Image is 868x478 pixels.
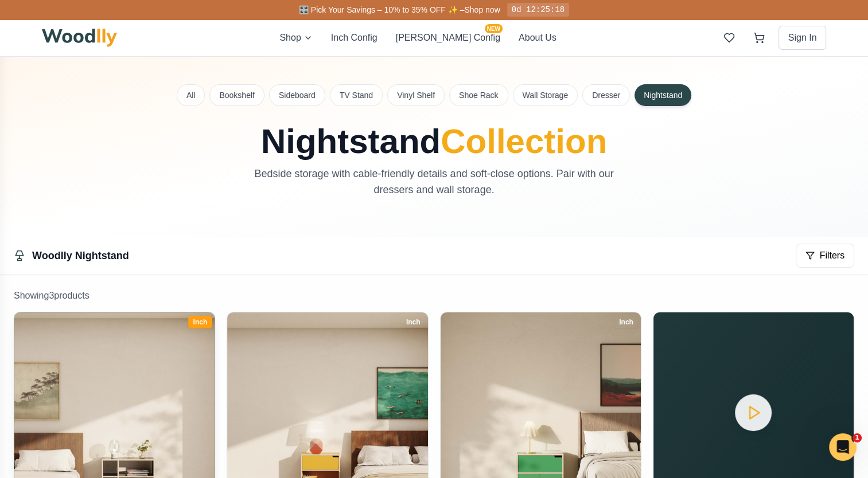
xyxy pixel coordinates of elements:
[519,31,556,45] button: About Us
[177,124,691,159] h1: Nightstand
[635,84,691,106] button: Nightstand
[32,250,129,261] a: Woodlly Nightstand
[269,84,325,106] button: Sideboard
[829,433,857,461] iframe: Intercom live chat
[387,84,445,106] button: Vinyl Shelf
[449,84,508,106] button: Shoe Rack
[614,316,639,328] div: Inch
[42,29,118,47] img: Woodlly
[299,5,464,14] span: 🎛️ Pick Your Savings – 10% to 35% OFF ✨ –
[819,249,844,262] span: Filters
[242,166,627,198] p: Bedside storage with cable-friendly details and soft-close options. Pair with our dressers and wa...
[279,31,312,45] button: Shop
[330,84,383,106] button: TV Stand
[331,31,377,45] button: Inch Config
[796,244,854,268] button: Filters
[485,24,503,33] span: NEW
[401,316,426,328] div: Inch
[441,122,607,160] span: Collection
[209,84,264,106] button: Bookshelf
[177,84,205,106] button: All
[464,5,500,14] a: Shop now
[507,3,569,17] div: 0d 12:25:18
[779,26,827,50] button: Sign In
[14,289,854,303] p: Showing 3 product s
[513,84,578,106] button: Wall Storage
[853,433,862,442] span: 1
[582,84,630,106] button: Dresser
[396,31,500,45] button: [PERSON_NAME] ConfigNEW
[188,316,213,328] div: Inch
